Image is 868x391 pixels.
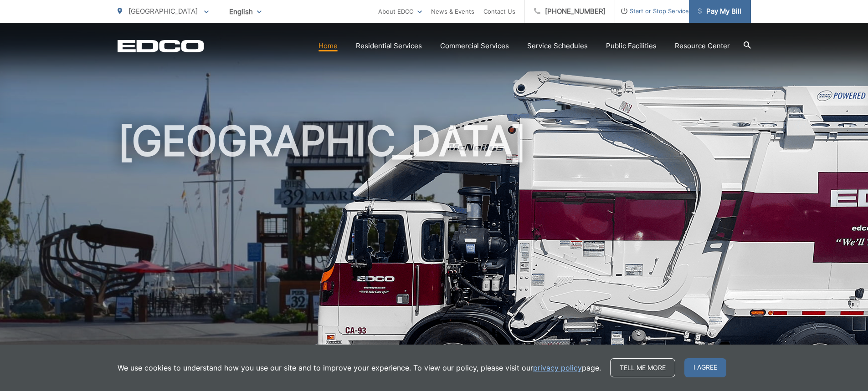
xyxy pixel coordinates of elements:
p: We use cookies to understand how you use our site and to improve your experience. To view our pol... [118,362,601,373]
a: About EDCO [378,6,422,17]
a: Service Schedules [527,41,588,51]
a: Home [318,41,338,51]
span: Pay My Bill [698,6,741,17]
a: Residential Services [356,41,422,51]
a: privacy policy [533,362,582,373]
span: [GEOGRAPHIC_DATA] [128,7,198,15]
a: Commercial Services [440,41,509,51]
a: News & Events [431,6,474,17]
span: I agree [684,358,726,377]
a: EDCD logo. Return to the homepage. [118,40,204,52]
a: Public Facilities [606,41,657,51]
a: Resource Center [675,41,730,51]
a: Contact Us [483,6,515,17]
span: English [222,4,268,20]
a: Tell me more [610,358,675,377]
